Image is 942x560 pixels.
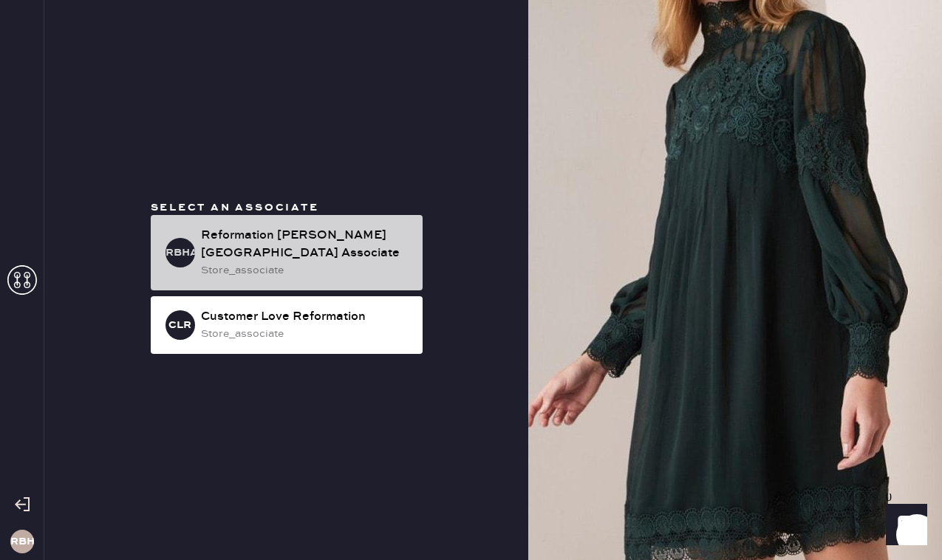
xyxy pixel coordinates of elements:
iframe: Front Chat [872,494,935,557]
div: Customer Love Reformation [201,308,411,326]
div: Reformation [PERSON_NAME][GEOGRAPHIC_DATA] Associate [201,227,411,262]
h3: CLR [168,320,191,330]
h3: RBHA [165,247,195,258]
span: Select an associate [151,201,319,214]
div: store_associate [201,262,411,279]
div: store_associate [201,326,411,342]
h3: RBH [10,536,34,547]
